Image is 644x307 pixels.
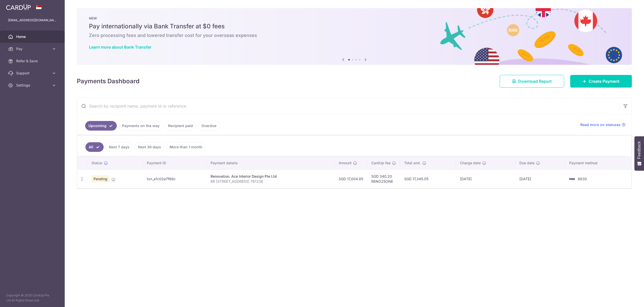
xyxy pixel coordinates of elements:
[89,16,620,20] p: NEW
[89,22,620,30] h5: Pay internationally via Bank Transfer at $0 fees
[400,170,456,188] td: SGD 17,345.05
[77,98,619,114] input: Search by recipient name, payment id or reference
[16,71,50,76] span: Support
[6,4,31,10] img: CardUp
[8,18,57,23] p: [EMAIL_ADDRESS][DOMAIN_NAME]
[165,121,196,131] a: Recipient paid
[135,142,164,152] a: Next 30 days
[89,32,620,38] h6: Zero processing fees and lowered transfer cost for your overseas expenses
[578,177,587,181] span: 6830
[106,142,133,152] a: Next 7 days
[16,46,50,51] span: Pay
[77,77,140,86] h4: Payments Dashboard
[198,121,220,131] a: Overdue
[16,83,50,88] span: Settings
[519,160,535,166] span: Due date
[211,174,331,179] div: Renovation. Ace Interior Design Pte Ltd
[119,121,163,131] a: Payments on the way
[16,58,50,64] span: Refer & Save
[580,122,620,127] span: Read more on statuses
[570,75,632,88] a: Create Payment
[166,142,206,152] a: More than 1 month
[77,8,632,65] img: Bank transfer banner
[16,34,50,39] span: Home
[456,170,515,188] td: [DATE]
[89,45,151,50] a: Learn more about Bank Transfer
[143,170,206,188] td: txn_e1c02e7f68c
[518,78,552,84] span: Download Report
[580,122,626,127] a: Read more on statuses
[85,142,104,152] a: All
[206,156,335,170] th: Payment details
[404,160,421,166] span: Total amt.
[143,156,206,170] th: Payment ID
[565,156,631,170] th: Payment method
[515,170,565,188] td: [DATE]
[91,175,109,182] span: Pending
[637,141,641,159] span: Feedback
[367,170,400,188] td: SGD 340.20 RENO25ONE
[634,136,644,171] button: Feedback - Show survey
[91,160,102,166] span: Status
[211,179,331,184] p: RR [STREET_ADDRESS] 761338
[460,160,481,166] span: Charge date
[85,121,117,131] a: Upcoming
[589,78,619,84] span: Create Payment
[500,75,564,88] a: Download Report
[567,176,577,182] img: Bank Card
